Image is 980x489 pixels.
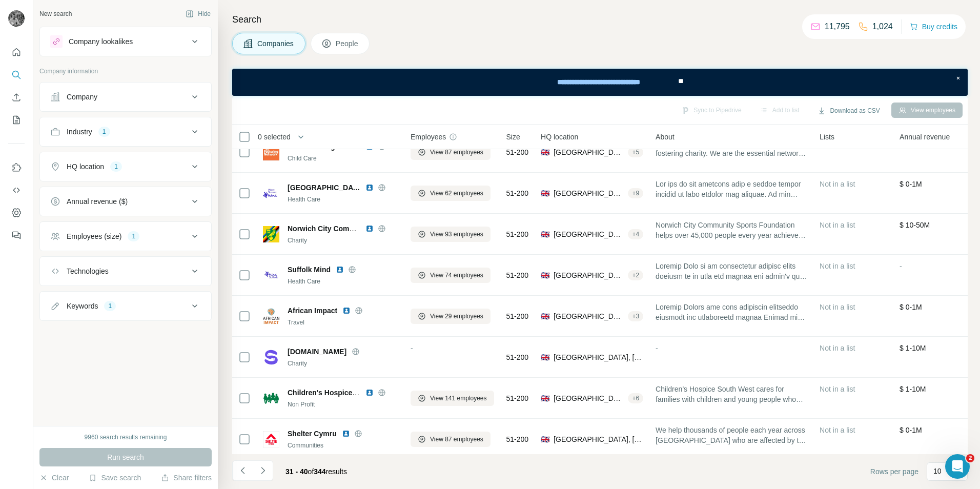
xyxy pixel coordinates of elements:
button: View 62 employees [411,186,491,201]
button: Industry1 [40,119,211,144]
img: LinkedIn logo [365,389,374,397]
p: 11,795 [825,21,850,33]
div: 1 [128,232,139,241]
div: Charity [288,359,398,368]
div: HQ location [67,161,104,172]
span: Loremip Dolo si am consectetur adipisc elits doeiusm te in utla etd magnaa eni admin'v quis nostr... [656,261,807,281]
button: View 74 employees [411,268,491,283]
div: Employees (size) [67,231,121,241]
button: HQ location1 [40,154,211,179]
span: 51-200 [506,352,529,362]
button: Save search [89,473,141,483]
div: + 6 [628,394,643,403]
button: View 87 employees [411,145,491,160]
span: People [336,38,359,49]
button: Enrich CSV [8,88,25,107]
img: LinkedIn logo [342,430,350,438]
span: 🇬🇧 [541,393,549,403]
span: [GEOGRAPHIC_DATA] Mind [288,182,360,193]
span: [GEOGRAPHIC_DATA], [GEOGRAPHIC_DATA], [GEOGRAPHIC_DATA] [554,311,624,321]
h4: Search [232,12,968,27]
span: African Impact [288,305,337,316]
span: Not in a list [820,385,855,393]
button: View 29 employees [411,309,491,324]
span: View 74 employees [430,271,483,280]
span: 🇬🇧 [541,188,549,198]
img: Avatar [8,10,25,27]
div: + 9 [628,189,643,198]
div: Company lookalikes [69,36,133,47]
div: Communities [288,441,398,450]
span: $ 0-1M [900,303,922,311]
p: 10 [933,466,942,476]
div: Annual revenue ($) [67,196,128,207]
span: Not in a list [820,180,855,188]
span: 51-200 [506,270,529,280]
span: Not in a list [820,303,855,311]
span: Not in a list [820,221,855,229]
button: Clear [39,473,69,483]
img: Logo of uksobs.org [263,349,279,365]
span: Employees [411,132,446,142]
button: Quick start [8,43,25,62]
div: 1 [110,162,122,171]
p: Company information [39,67,212,76]
button: Search [8,66,25,84]
span: Size [506,132,520,142]
img: LinkedIn logo [342,307,351,315]
span: View 141 employees [430,394,487,403]
span: $ 1-10M [900,344,926,352]
span: Norwich City Community Sports Foundation [288,225,439,233]
span: - [656,344,658,352]
div: Non Profit [288,400,398,409]
span: results [285,467,347,476]
div: Company [67,92,97,102]
img: LinkedIn logo [365,184,374,192]
span: 🇬🇧 [541,147,549,157]
span: Rows per page [870,466,918,477]
button: Use Surfe API [8,181,25,199]
div: 1 [104,301,116,311]
span: $ 0-1M [900,426,922,434]
div: Charity [288,236,398,245]
span: [GEOGRAPHIC_DATA], [GEOGRAPHIC_DATA], [GEOGRAPHIC_DATA] [554,229,624,239]
span: 344 [314,467,325,476]
span: Annual revenue [900,132,950,142]
span: - [411,344,413,352]
div: Health Care [288,277,398,286]
span: Not in a list [820,262,855,270]
img: Logo of Suffolk Mind [263,267,279,283]
span: Lists [820,132,834,142]
span: - [900,262,902,270]
span: The Fostering Network [288,142,365,151]
span: View 87 employees [430,435,483,444]
div: + 5 [628,148,643,157]
span: $ 10-50M [900,221,930,229]
button: Company lookalikes [40,29,211,54]
span: Norwich City Community Sports Foundation helps over 45,000 people every year achieve their goals ... [656,220,807,240]
div: + 3 [628,312,643,321]
button: Share filters [161,473,212,483]
img: Logo of West Sussex Mind [263,185,279,201]
span: 31 - 40 [285,467,308,476]
span: We help thousands of people each year across [GEOGRAPHIC_DATA] who are affected by the housing em... [656,425,807,445]
span: [GEOGRAPHIC_DATA], [GEOGRAPHIC_DATA], [GEOGRAPHIC_DATA] [554,393,624,403]
span: [DOMAIN_NAME] [288,347,346,357]
span: 🇬🇧 [541,270,549,280]
span: 51-200 [506,393,529,403]
span: Loremip Dolors ame cons adipiscin elitseddo eiusmodt inc utlaboreetd magnaa Enimad min veni 74 qu... [656,302,807,322]
span: Shelter Cymru [288,429,337,439]
span: 51-200 [506,434,529,444]
button: Hide [178,6,218,22]
span: $ 1-10M [900,385,926,393]
span: View 93 employees [430,230,483,239]
div: Keywords [67,301,98,311]
button: View 141 employees [411,391,494,406]
div: 9960 search results remaining [85,433,167,442]
iframe: Banner [232,69,968,96]
button: Employees (size)1 [40,224,211,249]
img: Logo of The Fostering Network [263,144,279,160]
button: Annual revenue ($) [40,189,211,214]
span: 🇬🇧 [541,434,549,444]
span: [GEOGRAPHIC_DATA], [GEOGRAPHIC_DATA], [GEOGRAPHIC_DATA] [554,270,624,280]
